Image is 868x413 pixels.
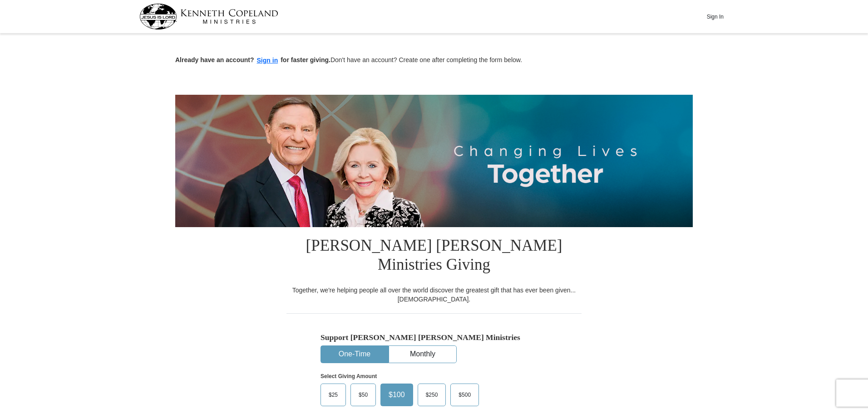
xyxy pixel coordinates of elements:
[701,10,729,24] button: Sign In
[321,333,547,342] h5: Support [PERSON_NAME] [PERSON_NAME] Ministries
[321,346,388,363] button: One-Time
[324,388,342,402] span: $25
[384,388,409,402] span: $100
[175,56,330,63] strong: Already have an account? for faster giving.
[139,4,278,29] img: kcm-header-logo.svg
[454,388,475,402] span: $500
[175,55,693,66] p: Don't have an account? Create one after completing the form below.
[389,346,456,363] button: Monthly
[254,55,281,66] button: Sign in
[321,373,377,379] strong: Select Giving Amount
[286,227,582,286] h1: [PERSON_NAME] [PERSON_NAME] Ministries Giving
[286,286,582,304] div: Together, we're helping people all over the world discover the greatest gift that has ever been g...
[421,388,443,402] span: $250
[354,388,372,402] span: $50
